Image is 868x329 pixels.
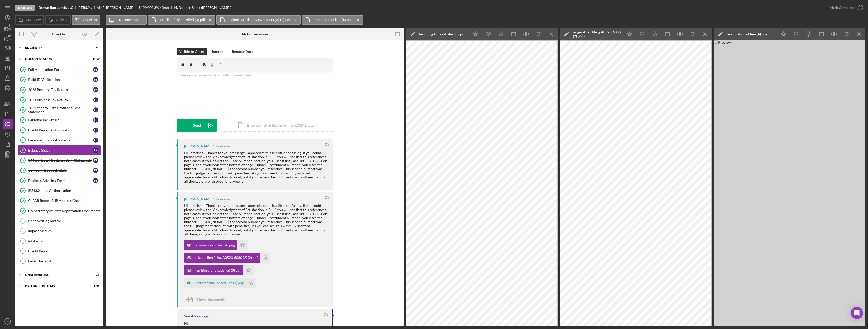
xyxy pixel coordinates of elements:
a: 2023 Business Tax ReturnFS [18,85,101,95]
div: CLEAR Report & IP Address Check [28,199,101,203]
div: [PERSON_NAME] [184,197,212,201]
div: Full Application Form [28,68,93,72]
button: lien filing fully satisfied (3).pdf [148,15,215,25]
a: CLEAR Report & IP Address Check [18,196,101,206]
button: termination of lien (4).png [184,240,248,250]
div: F S [93,178,98,183]
a: CA Secretary of State Registration Documents [18,206,101,216]
button: lien filing fully satisfied (3).pdf [184,265,254,275]
div: 3 % [154,6,159,10]
div: 0 / 15 [91,285,100,288]
div: F S [93,107,98,112]
button: Checklist [72,15,100,25]
label: Overview [26,18,41,22]
button: original lien filing.A0523-6080 (2) (2).pdf [184,253,270,263]
div: uneforceable lapsed lien (1).png [194,281,244,285]
div: F S [93,168,98,173]
a: IRS 8821 and Authorization [18,186,101,196]
a: Plaid ID VerificationFS [18,75,101,85]
div: Open Intercom Messenger [851,307,863,319]
div: Prefunding Items [25,285,87,288]
button: Overview [15,15,44,25]
label: termination of lien (4).png [313,18,353,22]
time: 2025-10-07 21:46 [213,144,231,148]
a: Underwriting Matrix [18,216,101,226]
button: termination of lien (4).png [302,15,363,25]
div: 2024 Business Tax Return [28,98,93,102]
div: termination of lien (4).png [727,32,767,36]
div: original lien filing.A0523-6080 (2) (2).pdf [573,30,621,38]
a: Credit Report AuthorizationFS [18,125,101,135]
div: CA Secretary of State Registration Documents [28,209,101,213]
a: Final Checklist [18,256,101,266]
div: 2023 Business Tax Return [28,88,93,92]
div: lien filing fully satisfied (3).pdf [419,32,466,36]
div: Checklist [52,32,67,36]
tspan: 14 [21,148,25,152]
div: termination of lien (4).png [194,243,235,247]
div: F S [93,97,98,102]
label: original lien filing.A0523-6080 (2) (2).pdf [227,18,290,22]
div: 0 / 6 [91,273,100,276]
span: $100,000 [139,5,153,10]
div: Business Advising Form [28,178,93,183]
button: 14. Conversation [106,15,147,25]
div: F S [93,138,98,143]
div: F S [93,158,98,163]
div: F S [93,117,98,123]
div: Intake Call [28,239,101,243]
a: 3 Most Recent Business Bank StatementsFS [18,155,101,165]
a: Credit Report [18,246,101,256]
button: Visible to Client [177,48,207,55]
button: Activity [45,15,70,25]
div: 14 / 20 [91,57,100,61]
div: Eligibility [15,5,35,11]
p: Hi, [184,321,327,326]
a: Impact Metrics [18,226,101,236]
a: Personal Financial StatementFS [18,135,101,145]
div: lien filing fully satisfied (3).pdf [194,268,241,272]
text: LW [6,320,10,323]
div: F S [93,77,98,82]
div: Plaid ID Verification [28,78,93,82]
div: Underwriting Matrix [28,219,101,223]
button: original lien filing.A0523-6080 (2) (2).pdf [216,15,301,25]
a: 2024 Business Tax ReturnFS [18,95,101,105]
div: Final Checklist [28,259,101,263]
button: uneforceable lapsed lien (1).png [184,278,256,288]
img: Preview [714,40,865,326]
div: Hi Lameisha - Thanks for your message. I appreciate this is a little confusing. If you could plea... [184,151,328,183]
div: original lien filing.A0523-6080 (2) (2).pdf [194,256,258,260]
div: You [184,314,190,318]
a: 2025 Year to Date Profit and Loss StatementFS [18,105,101,115]
div: Send [193,119,201,132]
div: F S [93,67,98,72]
div: F S [93,128,98,133]
a: Personal Tax ReturnFS [18,115,101,125]
div: Documentation [25,57,87,61]
div: 14. Conversation [241,32,268,36]
div: IRS 8821 and Authorization [28,189,101,193]
div: 3 Most Recent Business Bank Statements [28,158,93,162]
div: Credit Report [28,249,101,253]
div: [PERSON_NAME] [PERSON_NAME] [77,6,139,10]
div: Personal Tax Return [28,118,93,122]
div: Impact Metrics [28,229,101,233]
button: LW [3,316,13,326]
div: Company Debt Schedule [28,168,93,172]
div: Underwriting [25,273,87,276]
a: 14Balance SheetFS [18,145,101,155]
div: Personal Financial Statement [28,138,93,142]
label: lien filing fully satisfied (3).pdf [159,18,205,22]
label: 14. Conversation [117,18,144,22]
button: Send [177,119,217,132]
div: Visible to Client [179,48,204,55]
div: Credit Report Authorization [28,128,93,132]
button: Move Documents [184,293,230,306]
b: Brown Bag Lunch, LLC [39,6,73,10]
label: Activity [56,18,67,22]
button: Request Docs [229,48,256,55]
div: F S [93,148,98,153]
div: Internal [212,48,224,55]
div: 7 / 7 [91,46,100,49]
